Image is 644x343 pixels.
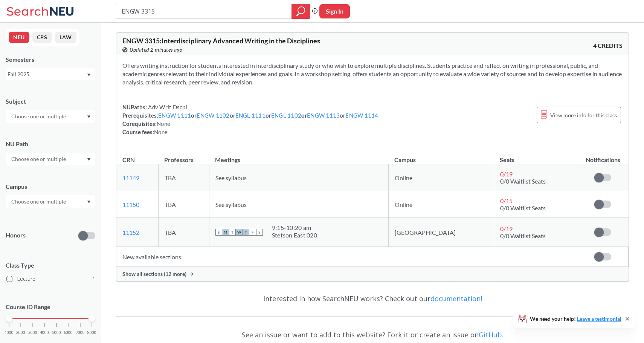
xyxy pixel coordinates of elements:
[222,229,229,236] span: M
[92,275,95,283] span: 1
[319,4,350,18] button: Sign In
[430,294,482,303] a: documentation!
[500,225,513,232] span: 0 / 19
[158,112,191,119] a: ENGW 1111
[158,164,209,191] td: TBA
[9,32,29,43] button: NEU
[6,261,95,269] span: Class Type
[116,247,577,267] td: New available sections
[197,112,229,119] a: ENGW 1102
[6,110,95,123] div: Dropdown arrow
[64,331,73,335] span: 6000
[272,231,317,239] div: Stetson East 020
[8,70,86,78] div: Fall 2025
[215,174,247,181] span: See syllabus
[122,103,378,136] div: NUPaths: Prerequisites: or or or or or Corequisites: Course fees:
[6,68,95,80] div: Fall 2025Dropdown arrow
[158,148,209,164] th: Professors
[500,197,513,204] span: 0 / 15
[500,170,513,178] span: 0 / 19
[6,182,95,191] div: Campus
[388,164,494,191] td: Online
[236,229,243,236] span: W
[122,37,320,45] span: ENGW 3315 : Interdisciplinary Advanced Writing in the Disciplines
[158,218,209,247] td: TBA
[130,46,183,54] span: Updated 2 minutes ago
[6,303,95,311] p: Course ID Range
[577,148,629,164] th: Notifications
[271,112,301,119] a: ENGL 1102
[122,201,139,208] a: 11150
[122,271,186,277] span: Show all sections (12 more)
[530,316,621,322] span: We need your help!
[6,140,95,148] div: NU Path
[6,153,95,165] div: Dropdown arrow
[6,274,95,284] label: Lecture
[122,229,139,236] a: 11152
[479,330,502,339] a: GitHub
[6,55,95,64] div: Semesters
[16,331,25,335] span: 2000
[52,331,61,335] span: 5000
[40,331,49,335] span: 4000
[550,110,617,120] span: View more info for this class
[388,218,494,247] td: [GEOGRAPHIC_DATA]
[6,195,95,208] div: Dropdown arrow
[28,331,37,335] span: 3000
[577,315,621,322] a: Leave a testimonial
[158,191,209,218] td: TBA
[388,191,494,218] td: Online
[32,32,52,43] button: CPS
[76,331,85,335] span: 7000
[243,229,249,236] span: T
[147,104,187,110] span: Adv Writ Dscpl
[122,156,135,164] div: CRN
[256,229,263,236] span: S
[116,288,629,309] div: Interested in how SearchNEU works? Check out our
[5,331,14,335] span: 1000
[157,120,170,127] span: None
[500,178,546,185] span: 0/0 Waitlist Seats
[55,32,76,43] button: LAW
[593,41,623,50] span: 4 CREDITS
[229,229,236,236] span: T
[87,115,91,118] svg: Dropdown arrow
[500,204,546,211] span: 0/0 Waitlist Seats
[215,229,222,236] span: S
[494,148,577,164] th: Seats
[87,201,91,204] svg: Dropdown arrow
[249,229,256,236] span: F
[122,174,139,181] a: 11149
[87,331,96,335] span: 8000
[209,148,388,164] th: Meetings
[235,112,266,119] a: ENGL 1111
[388,148,494,164] th: Campus
[8,197,71,206] input: Choose one or multiple
[87,158,91,161] svg: Dropdown arrow
[116,267,629,281] div: Show all sections (12 more)
[154,129,168,135] span: None
[8,155,71,164] input: Choose one or multiple
[87,73,91,77] svg: Dropdown arrow
[8,112,71,121] input: Choose one or multiple
[500,232,546,239] span: 0/0 Waitlist Seats
[272,224,317,231] div: 9:15 - 10:20 am
[345,112,378,119] a: ENGW 1114
[121,5,286,18] input: Class, professor, course number, "phrase"
[122,61,623,86] section: Offers writing instruction for students interested in interdisciplinary study or who wish to expl...
[291,4,310,19] div: magnifying glass
[6,231,26,240] p: Honors
[296,6,305,17] svg: magnifying glass
[6,97,95,106] div: Subject
[307,112,340,119] a: ENGW 1113
[215,201,247,208] span: See syllabus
